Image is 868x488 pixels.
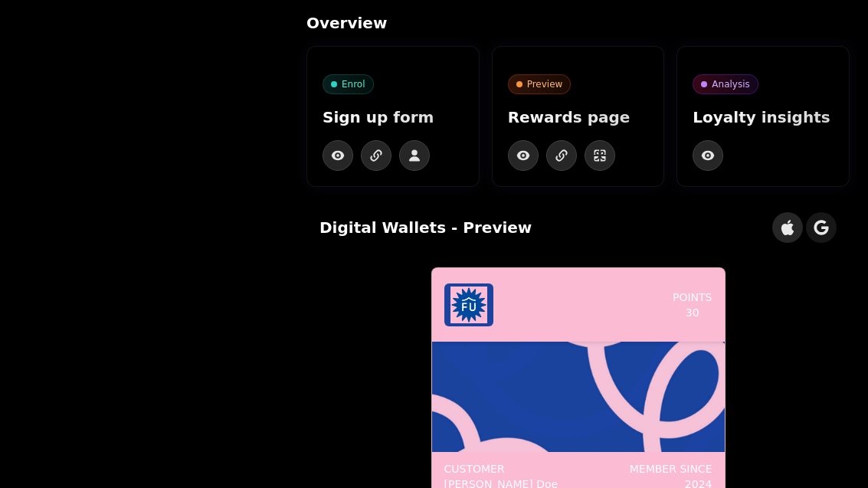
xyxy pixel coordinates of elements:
p: Loyalty insights [693,106,834,128]
p: Customer [444,461,558,477]
h2: Overview [306,12,601,34]
img: header [450,287,487,323]
p: Analysis [712,78,749,90]
p: Preview [527,78,563,90]
p: Member since [630,461,712,477]
p: Rewards page [508,106,649,128]
p: 30 [686,305,699,320]
p: Sign up form [323,106,463,128]
p: points [673,290,712,305]
h2: Digital Wallets - Preview [319,217,532,238]
p: Enrol [342,78,365,90]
